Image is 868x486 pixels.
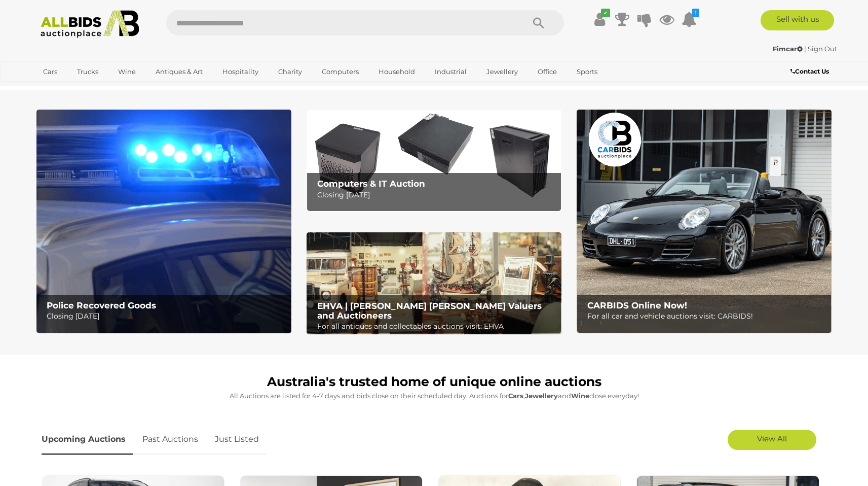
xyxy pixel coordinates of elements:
[272,63,309,80] a: Charity
[692,9,699,17] i: 1
[790,66,832,77] a: Contact Us
[207,425,267,455] a: Just Listed
[317,179,425,189] b: Computers & IT Auction
[317,320,556,333] p: For all antiques and collectables auctions visit: EHVA
[216,63,265,80] a: Hospitality
[36,110,291,333] img: Police Recovered Goods
[315,63,365,80] a: Computers
[47,310,285,323] p: Closing [DATE]
[773,45,804,53] a: Fimcar
[307,232,561,335] a: EHVA | Evans Hastings Valuers and Auctioneers EHVA | [PERSON_NAME] [PERSON_NAME] Valuers and Auct...
[773,45,803,53] strong: Fimcar
[36,110,291,333] a: Police Recovered Goods Police Recovered Goods Closing [DATE]
[577,110,832,333] img: CARBIDS Online Now!
[135,425,206,455] a: Past Auctions
[36,63,64,80] a: Cars
[307,110,561,212] img: Computers & IT Auction
[682,10,697,28] a: 1
[42,425,133,455] a: Upcoming Auctions
[513,10,564,36] button: Search
[757,434,787,443] span: View All
[42,390,827,402] p: All Auctions are listed for 4-7 days and bids close on their scheduled day. Auctions for , and cl...
[149,63,209,80] a: Antiques & Art
[317,301,542,321] b: EHVA | [PERSON_NAME] [PERSON_NAME] Valuers and Auctioneers
[111,63,142,80] a: Wine
[47,300,156,310] b: Police Recovered Goods
[577,110,832,333] a: CARBIDS Online Now! CARBIDS Online Now! For all car and vehicle auctions visit: CARBIDS!
[592,10,608,28] a: ✔
[587,300,687,310] b: CARBIDS Online Now!
[307,232,561,335] img: EHVA | Evans Hastings Valuers and Auctioneers
[508,392,523,400] strong: Cars
[571,392,589,400] strong: Wine
[761,10,834,30] a: Sell with us
[808,45,837,53] a: Sign Out
[570,63,604,80] a: Sports
[728,430,816,450] a: View All
[307,110,561,212] a: Computers & IT Auction Computers & IT Auction Closing [DATE]
[531,63,563,80] a: Office
[525,392,558,400] strong: Jewellery
[804,45,806,53] span: |
[790,67,829,75] b: Contact Us
[42,375,827,389] h1: Australia's trusted home of unique online auctions
[428,63,473,80] a: Industrial
[601,9,610,17] i: ✔
[480,63,524,80] a: Jewellery
[35,10,145,38] img: Allbids.com.au
[587,310,826,323] p: For all car and vehicle auctions visit: CARBIDS!
[36,80,122,97] a: [GEOGRAPHIC_DATA]
[70,63,105,80] a: Trucks
[317,189,556,201] p: Closing [DATE]
[372,63,422,80] a: Household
